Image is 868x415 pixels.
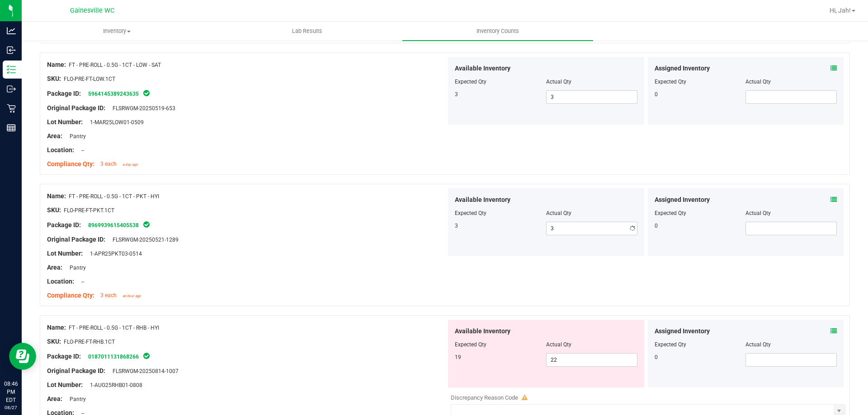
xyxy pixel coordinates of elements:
[64,76,115,82] span: FLO-PRE-FT-LOW.1CT
[108,237,179,243] span: FLSRWGM-20250521-1289
[546,79,571,85] span: Actual Qty
[47,61,66,68] span: Name:
[455,223,458,229] span: 3
[142,220,151,229] span: In Sync
[451,394,518,401] span: Discrepancy Reason Code
[88,354,139,360] a: 0187011131868266
[100,161,117,167] span: 3 each
[47,221,81,228] span: Package ID:
[7,65,16,74] inline-svg: Inventory
[547,222,637,235] input: 3
[47,381,83,388] span: Lot Number:
[280,27,335,35] span: Lab Results
[100,292,117,298] span: 3 each
[47,104,105,112] span: Original Package ID:
[455,79,486,85] span: Expected Qty
[455,210,486,216] span: Expected Qty
[455,354,461,360] span: 19
[47,264,62,271] span: Area:
[69,62,161,68] span: FT - PRE-ROLL - 0.5G - 1CT - LOW - SAT
[830,7,851,14] span: Hi, Jah!
[70,7,114,14] span: Gainesville WC
[7,84,16,93] inline-svg: Outbound
[88,222,139,228] a: 8969939615405538
[47,132,62,140] span: Area:
[655,209,746,217] div: Expected Qty
[47,160,94,168] span: Compliance Qty:
[85,251,142,257] span: 1-APR25PKT03-0514
[47,206,61,214] span: SKU:
[142,351,151,360] span: In Sync
[69,325,159,331] span: FT - PRE-ROLL - 0.5G - 1CT - RHB - HYI
[655,90,746,98] div: 0
[47,118,83,126] span: Lot Number:
[655,340,746,349] div: Expected Qty
[745,209,837,217] div: Actual Qty
[546,210,571,216] span: Actual Qty
[47,395,62,402] span: Area:
[455,195,510,205] span: Available Inventory
[47,192,66,200] span: Name:
[47,353,81,360] span: Package ID:
[65,396,86,402] span: Pantry
[7,26,16,35] inline-svg: Analytics
[85,119,144,126] span: 1-MAR25LOW01-0509
[142,89,151,98] span: In Sync
[455,64,510,73] span: Available Inventory
[464,27,531,35] span: Inventory Counts
[745,340,837,349] div: Actual Qty
[47,90,81,97] span: Package ID:
[69,193,159,200] span: FT - PRE-ROLL - 0.5G - 1CT - PKT - HYI
[402,22,593,41] a: Inventory Counts
[546,341,571,348] span: Actual Qty
[77,279,84,285] span: --
[65,265,86,271] span: Pantry
[85,382,142,388] span: 1-AUG25RHB01-0808
[47,324,66,331] span: Name:
[455,341,486,348] span: Expected Qty
[22,27,212,35] span: Inventory
[455,326,510,336] span: Available Inventory
[123,294,141,298] span: an hour ago
[655,353,746,361] div: 0
[655,64,710,73] span: Assigned Inventory
[47,75,61,82] span: SKU:
[64,207,114,214] span: FLO-PRE-FT-PKT.1CT
[47,292,94,299] span: Compliance Qty:
[88,91,139,97] a: 5964145389243635
[77,147,84,154] span: --
[655,326,710,336] span: Assigned Inventory
[455,91,458,98] span: 3
[47,250,83,257] span: Lot Number:
[212,22,402,41] a: Lab Results
[47,338,61,345] span: SKU:
[9,343,36,370] iframe: Resource center
[22,22,212,41] a: Inventory
[108,368,179,374] span: FLSRWGM-20250814-1007
[47,367,105,374] span: Original Package ID:
[47,236,105,243] span: Original Package ID:
[547,91,637,103] input: 3
[745,78,837,86] div: Actual Qty
[47,146,74,154] span: Location:
[655,222,746,230] div: 0
[7,123,16,132] inline-svg: Reports
[655,78,746,86] div: Expected Qty
[7,104,16,113] inline-svg: Retail
[65,133,86,140] span: Pantry
[547,354,637,366] input: 22
[655,195,710,205] span: Assigned Inventory
[64,339,115,345] span: FLO-PRE-FT-RHB.1CT
[123,163,138,167] span: a day ago
[108,105,175,112] span: FLSRWGM-20250519-653
[47,278,74,285] span: Location:
[4,380,18,404] p: 08:46 PM EDT
[7,46,16,55] inline-svg: Inbound
[4,404,18,411] p: 08/27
